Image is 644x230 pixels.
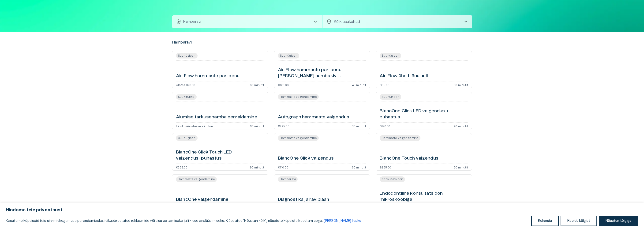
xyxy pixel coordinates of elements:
[324,219,362,223] a: Loe lisaks
[6,207,638,213] p: Hindame teie privaatsust
[531,216,559,226] button: Kohanda
[6,218,362,224] p: Kasutame küpsiseid teie sirvimiskogemuse parandamiseks, isikupärastatud reklaamide või sisu esita...
[599,216,638,226] button: Nõustun kõigiga
[561,216,597,226] button: Keeldu kõigist
[24,4,31,7] span: Help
